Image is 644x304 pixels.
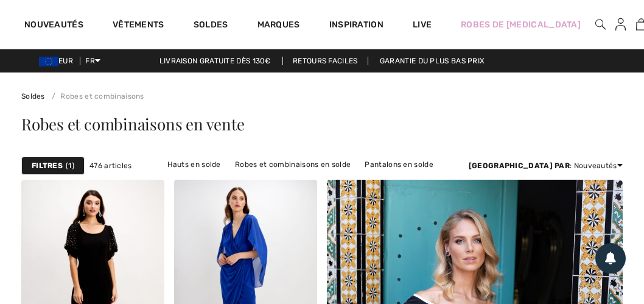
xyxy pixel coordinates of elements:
span: FR [85,57,100,65]
a: Robes et combinaisons [47,92,144,101]
img: Euro [39,57,58,66]
a: Soldes [194,19,228,32]
a: Vêtements [113,19,164,32]
img: Mes infos [615,17,626,32]
a: Retours faciles [282,57,368,65]
a: Nouveautés [24,19,83,32]
a: Pantalons en solde [359,157,439,172]
div: : Nouveautés [469,160,623,171]
a: Robes et combinaisons en solde [229,157,357,172]
a: Marques [257,19,300,32]
a: Hauts en solde [161,157,227,172]
a: Jupes en solde [377,172,443,188]
a: Se connecter [606,17,635,32]
span: 1 [66,160,74,171]
a: Pulls et cardigans en solde [157,172,266,188]
a: Live [413,18,432,31]
iframe: Ouvre un widget dans lequel vous pouvez trouver plus d’informations [567,213,632,243]
span: EUR [39,57,78,65]
strong: [GEOGRAPHIC_DATA] par [469,161,570,170]
a: Robes de [MEDICAL_DATA] [461,18,581,31]
span: 476 articles [89,160,132,171]
a: Soldes [21,92,45,101]
span: Robes et combinaisons en vente [21,113,244,135]
strong: Filtres [32,160,63,171]
a: Garantie du plus bas prix [370,57,495,65]
span: Inspiration [329,19,383,32]
a: Vestes et blazers en solde [268,172,375,188]
a: Livraison gratuite dès 130€ [150,57,281,65]
img: recherche [595,17,606,32]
